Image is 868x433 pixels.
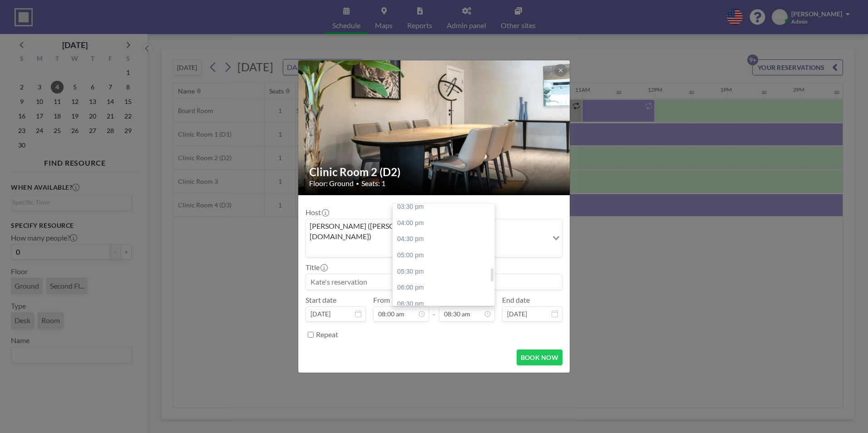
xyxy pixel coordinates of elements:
label: Repeat [316,330,338,339]
div: 05:00 pm [393,247,499,264]
h2: Clinic Room 2 (D2) [309,165,560,179]
label: End date [502,295,530,305]
span: Seats: 1 [361,179,385,188]
div: 06:30 pm [393,296,499,312]
span: Floor: Ground [309,179,354,188]
label: Host [306,208,328,217]
img: 537.jpg [298,37,571,219]
div: 03:30 pm [393,199,499,215]
span: - [433,299,435,319]
div: Search for option [306,219,562,257]
label: Title [306,263,327,272]
button: BOOK NOW [517,349,562,365]
input: Kate's reservation [306,274,562,290]
div: 04:30 pm [393,231,499,247]
input: Search for option [307,243,547,255]
div: 06:00 pm [393,280,499,296]
span: [PERSON_NAME] ([PERSON_NAME][EMAIL_ADDRESS][DOMAIN_NAME]) [308,221,546,241]
div: 04:00 pm [393,215,499,231]
label: From [373,295,390,305]
label: Start date [306,295,336,305]
span: • [356,180,359,187]
div: 05:30 pm [393,264,499,280]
